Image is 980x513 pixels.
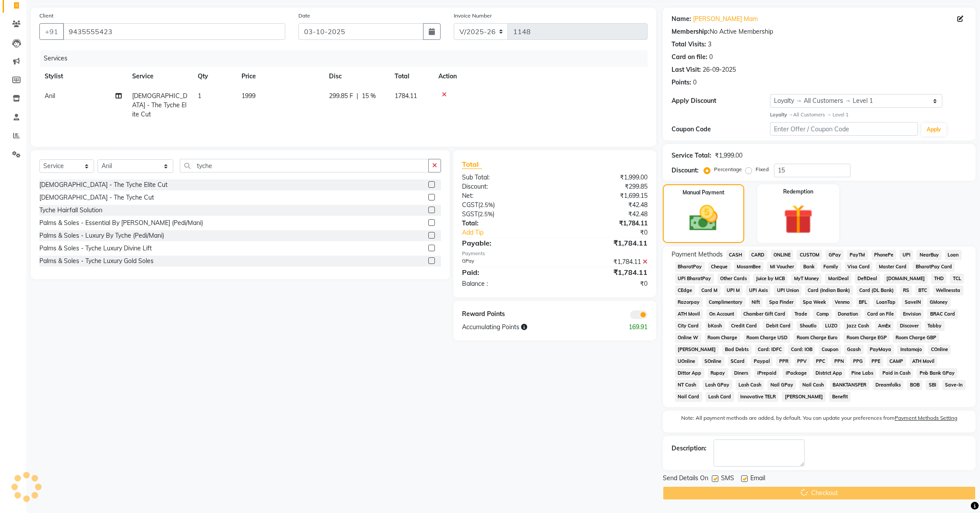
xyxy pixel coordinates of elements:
[832,297,853,307] span: Venmo
[800,297,829,307] span: Spa Week
[813,356,828,366] span: PPC
[770,122,918,136] input: Enter Offer / Coupon Code
[726,250,745,260] span: CASH
[555,219,654,228] div: ₹1,784.11
[329,91,353,101] span: 299.85 F
[433,67,647,86] th: Action
[709,53,713,62] div: 0
[672,78,691,87] div: Points:
[734,262,764,272] span: MosamBee
[702,356,724,366] span: SOnline
[454,12,492,20] label: Invoice Number
[876,262,909,272] span: Master Card
[835,309,861,319] span: Donation
[829,392,850,402] span: Benefit
[873,380,904,390] span: Dreamfolks
[455,200,555,210] div: ( )
[672,250,723,259] span: Payment Methods
[675,309,703,319] span: ATH Movil
[771,250,794,260] span: ONLINE
[755,344,785,355] span: Card: IDFC
[192,67,236,86] th: Qty
[40,50,654,67] div: Services
[926,380,939,390] span: SBI
[39,256,154,266] div: Palms & Soles - Tyche Luxury Gold Soles
[895,414,957,422] label: Payment Methods Setting
[39,206,102,215] div: Tyche Hairfall Solution
[703,65,736,74] div: 26-09-2025
[180,159,429,172] input: Search or Scan
[39,12,53,20] label: Client
[767,380,796,390] span: Nail GPay
[750,474,765,485] span: Email
[736,380,764,390] span: Lash Cash
[722,344,752,355] span: Bad Debts
[198,92,201,100] span: 1
[672,53,707,62] div: Card on file:
[675,380,699,390] span: NT Cash
[455,228,571,237] a: Add Tip
[749,250,767,260] span: CARD
[672,40,706,49] div: Total Visits:
[927,309,958,319] span: BRAC Card
[672,27,967,36] div: No Active Membership
[675,274,714,284] span: UPI BharatPay
[813,309,832,319] span: Comp
[900,285,912,295] span: RS
[605,323,654,332] div: 169.91
[395,92,417,100] span: 1784.11
[127,67,192,86] th: Service
[763,321,793,331] span: Debit Card
[821,262,841,272] span: Family
[682,189,724,197] label: Manual Payment
[555,182,654,191] div: ₹299.85
[753,274,788,284] span: Juice by MCB
[672,14,691,24] div: Name:
[39,218,203,228] div: Palms & Soles - Essential By [PERSON_NAME] (Pedi/Mani)
[555,173,654,182] div: ₹1,999.00
[324,67,389,86] th: Disc
[928,344,951,355] span: COnline
[39,193,154,202] div: [DEMOGRAPHIC_DATA] - The Tyche Cut
[767,262,797,272] span: MI Voucher
[236,67,324,86] th: Price
[699,285,721,295] span: Card M
[931,274,946,284] span: THD
[693,14,758,24] a: [PERSON_NAME] Mam
[39,67,127,86] th: Stylist
[831,356,847,366] span: PPN
[869,356,883,366] span: PPE
[63,23,285,40] input: Search by Name/Mobile/Email/Code
[241,92,255,100] span: 1999
[672,96,770,105] div: Apply Discount
[555,238,654,248] div: ₹1,784.11
[663,474,708,485] span: Send Details On
[705,321,725,331] span: bKash
[455,182,555,191] div: Discount:
[455,257,555,267] div: GPay
[455,238,555,248] div: Payable:
[887,356,906,366] span: CAMP
[724,285,743,295] span: UPI M
[705,333,740,343] span: Room Charge
[721,474,734,485] span: SMS
[555,200,654,210] div: ₹42.48
[899,250,913,260] span: UPI
[770,111,967,119] div: All Customers → Level 1
[864,309,897,319] span: Card on File
[672,444,707,453] div: Description:
[805,285,853,295] span: Card (Indian Bank)
[455,279,555,288] div: Balance :
[917,250,941,260] span: NearBuy
[797,250,822,260] span: CUSTOM
[822,321,840,331] span: LUZO
[555,257,654,267] div: ₹1,784.11
[715,151,742,160] div: ₹1,999.00
[738,392,779,402] span: Innovative TELR
[555,210,654,219] div: ₹42.48
[913,262,955,272] span: BharatPay Card
[455,323,604,332] div: Accumulating Points
[708,40,711,49] div: 3
[799,380,826,390] span: Nail Cash
[357,91,358,101] span: |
